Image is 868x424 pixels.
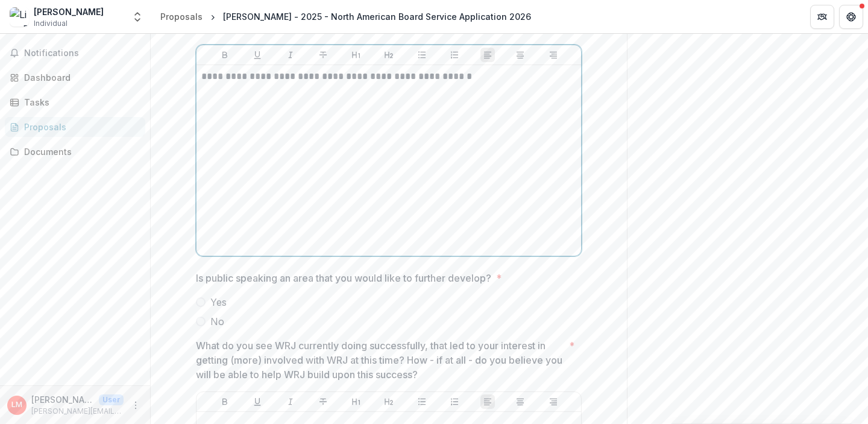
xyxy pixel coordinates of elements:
span: Yes [210,295,227,309]
p: [PERSON_NAME][EMAIL_ADDRESS][DOMAIN_NAME] [31,406,124,417]
button: Align Right [546,394,561,409]
button: Partners [810,5,834,29]
div: Tasks [24,96,136,109]
nav: breadcrumb [156,8,536,25]
button: Align Right [546,48,561,62]
div: Lisa Miller [11,401,22,409]
button: Get Help [839,5,863,29]
button: Strike [316,394,330,409]
p: User [99,394,124,405]
button: Heading 1 [349,394,363,409]
a: Documents [5,142,145,162]
span: No [210,314,224,329]
div: Dashboard [24,71,136,84]
button: Align Left [480,394,495,409]
button: Underline [250,48,265,62]
button: Bullet List [415,394,429,409]
button: Ordered List [447,394,462,409]
button: Ordered List [447,48,462,62]
a: Tasks [5,92,145,112]
p: [PERSON_NAME] [31,393,94,406]
button: Align Center [513,394,527,409]
div: [PERSON_NAME] - 2025 - North American Board Service Application 2026 [223,10,531,23]
button: Strike [316,48,330,62]
a: Dashboard [5,68,145,87]
button: Heading 2 [382,48,396,62]
button: More [128,398,143,413]
span: Notifications [24,48,140,59]
p: What do you see WRJ currently doing successfully, that led to your interest in getting (more) inv... [196,338,564,382]
img: Lisa E Miller [10,7,29,27]
span: Individual [34,18,68,29]
div: Proposals [160,10,203,23]
button: Notifications [5,43,145,63]
button: Bullet List [415,48,429,62]
button: Align Center [513,48,527,62]
button: Italicize [283,48,298,62]
button: Align Left [480,48,495,62]
button: Italicize [283,394,298,409]
button: Heading 2 [382,394,396,409]
button: Underline [250,394,265,409]
div: Proposals [24,121,136,133]
button: Open entity switcher [129,5,146,29]
div: Documents [24,145,136,158]
button: Bold [218,394,232,409]
button: Bold [218,48,232,62]
a: Proposals [156,8,207,25]
div: [PERSON_NAME] [34,5,104,18]
a: Proposals [5,117,145,137]
p: Is public speaking an area that you would like to further develop? [196,271,491,285]
button: Heading 1 [349,48,363,62]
